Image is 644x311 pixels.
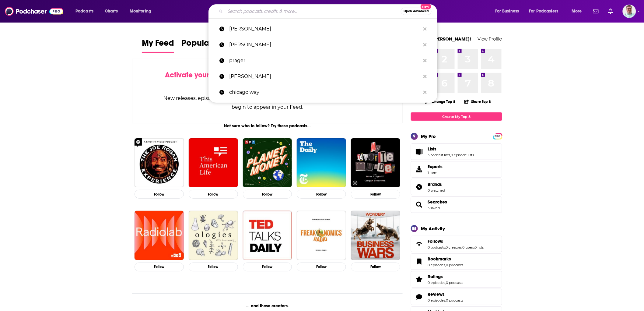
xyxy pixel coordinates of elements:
a: 3 saved [428,206,440,210]
button: Follow [243,190,292,199]
img: Ologies with Alie Ward [189,211,238,260]
a: 0 episodes [428,298,445,302]
button: open menu [567,6,590,16]
a: Reviews [413,293,425,301]
a: Searches [428,199,447,205]
div: My Activity [421,226,445,231]
span: Follows [411,236,502,252]
span: Monitoring [130,7,151,16]
a: Freakonomics Radio [297,211,346,260]
div: Search podcasts, credits, & more... [214,4,443,18]
span: Exports [428,164,443,169]
a: chicago way [208,84,437,100]
a: [PERSON_NAME] [208,37,437,53]
img: Business Wars [351,211,400,260]
button: Change Top 8 [422,98,459,105]
span: More [572,7,582,16]
a: Show notifications dropdown [591,6,601,16]
a: prager [208,53,437,69]
span: Exports [413,165,425,174]
span: Reviews [428,292,445,297]
img: Podchaser - Follow, Share and Rate Podcasts [5,5,63,17]
a: 3 podcast lists [428,153,450,157]
img: User Profile [623,5,636,18]
a: 0 watched [428,188,445,193]
img: This American Life [189,138,238,188]
a: My Favorite Murder with Karen Kilgariff and Georgia Hardstark [351,138,400,188]
img: The Joe Rogan Experience [135,138,184,188]
button: Share Top 8 [464,96,492,108]
a: Brands [428,182,445,187]
span: Ratings [411,271,502,288]
button: Follow [351,263,400,271]
a: Lists [428,146,474,152]
button: Follow [297,190,346,199]
a: PRO [494,134,501,138]
a: Reviews [428,292,463,297]
a: 0 episode lists [451,153,474,157]
div: by following Podcasts, Creators, Lists, and other Users! [163,71,372,88]
a: Follows [413,240,425,248]
button: open menu [125,6,159,16]
span: Brands [411,179,502,195]
a: 0 creators [446,245,462,249]
a: Searches [413,200,425,209]
a: Exports [411,161,502,178]
span: For Business [495,7,519,16]
button: open menu [71,6,101,16]
p: prager [229,53,420,69]
a: Lists [413,147,425,156]
span: , [445,263,446,267]
a: My Feed [142,38,174,53]
a: [PERSON_NAME] [208,69,437,84]
span: 1 item [428,171,443,175]
span: Activate your Feed [165,70,227,80]
button: Follow [135,190,184,199]
span: , [474,245,474,249]
span: Searches [411,196,502,213]
img: The Daily [297,138,346,188]
a: Bookmarks [413,257,425,266]
a: [PERSON_NAME] [208,21,437,37]
p: Josh Hammer [229,69,420,84]
span: My Feed [142,38,174,52]
a: Bookmarks [428,256,463,262]
a: 0 podcasts [446,281,463,285]
span: , [450,153,451,157]
button: Open AdvancedNew [401,8,432,15]
a: Ratings [413,275,425,284]
img: TED Talks Daily [243,211,292,260]
a: View Profile [478,36,502,42]
img: Planet Money [243,138,292,188]
p: chicago way [229,84,420,100]
a: Welcome [PERSON_NAME]! [411,36,471,42]
span: Ratings [428,274,443,279]
button: Follow [189,263,238,271]
a: Brands [413,183,425,191]
span: For Podcasters [529,7,558,16]
span: Follows [428,239,443,244]
span: Lists [411,143,502,160]
span: Lists [428,146,436,152]
input: Search podcasts, credits, & more... [225,6,401,16]
button: Follow [297,263,346,271]
a: Ratings [428,274,463,279]
span: Bookmarks [411,253,502,270]
img: Radiolab [135,211,184,260]
span: Podcasts [75,7,93,16]
div: ... and these creators. [132,303,403,309]
div: My Pro [421,133,436,139]
a: 0 episodes [428,281,445,285]
a: 0 podcasts [446,263,463,267]
span: Charts [105,7,118,16]
button: Show profile menu [623,5,636,18]
div: New releases, episode reviews, guest credits, and personalized recommendations will begin to appe... [163,94,372,111]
